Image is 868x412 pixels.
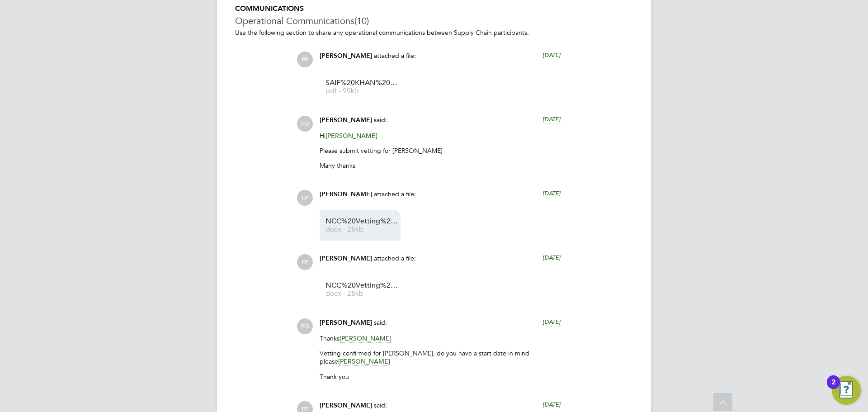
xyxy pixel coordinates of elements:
[325,80,398,95] a: SAIF%20KHAN%20-%20MH%20CV.cleaned pdf - 99kb
[374,318,387,327] span: said:
[320,255,372,262] span: [PERSON_NAME]
[340,334,392,343] span: [PERSON_NAME]
[325,282,398,289] span: NCC%20Vetting%20form%20Saif%20Khan
[320,116,372,124] span: [PERSON_NAME]
[354,15,369,27] span: (10)
[235,4,633,14] h5: COMMUNICATIONS
[320,349,561,365] p: Vetting confirmed for [PERSON_NAME], do you have a start date in mind please
[297,318,313,334] span: FO
[235,28,633,37] p: Use the following section to share any operational communications between Supply Chain participants.
[325,88,398,95] span: pdf - 99kb
[297,116,313,132] span: FO
[320,319,372,327] span: [PERSON_NAME]
[297,190,313,206] span: FP
[374,116,387,124] span: said:
[374,254,416,262] span: attached a file:
[542,189,561,197] span: [DATE]
[374,401,387,409] span: said:
[542,318,561,326] span: [DATE]
[338,357,390,366] span: [PERSON_NAME]
[325,226,398,233] span: docx - 28kb
[374,190,416,198] span: attached a file:
[297,254,313,270] span: FP
[542,254,561,261] span: [DATE]
[542,401,561,408] span: [DATE]
[325,218,398,225] span: NCC%20Vetting%20form%20Saif%20Khan
[325,218,398,233] a: NCC%20Vetting%20form%20Saif%20Khan docx - 28kb
[542,51,561,59] span: [DATE]
[320,373,561,381] p: Thank you
[320,132,561,140] p: Hi
[325,80,398,86] span: SAIF%20KHAN%20-%20MH%20CV.cleaned
[542,115,561,123] span: [DATE]
[832,376,861,405] button: Open Resource Center, 2 new notifications
[320,190,372,198] span: [PERSON_NAME]
[320,52,372,60] span: [PERSON_NAME]
[235,15,633,27] h3: Operational Communications
[831,382,835,394] div: 2
[325,290,398,297] span: docx - 28kb
[320,147,561,155] p: Please submit vetting for [PERSON_NAME]
[325,282,398,297] a: NCC%20Vetting%20form%20Saif%20Khan docx - 28kb
[297,52,313,67] span: FP
[374,52,416,60] span: attached a file:
[325,132,377,140] span: [PERSON_NAME]
[320,402,372,409] span: [PERSON_NAME]
[320,334,561,342] p: Thanks
[320,161,561,170] p: Many thanks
